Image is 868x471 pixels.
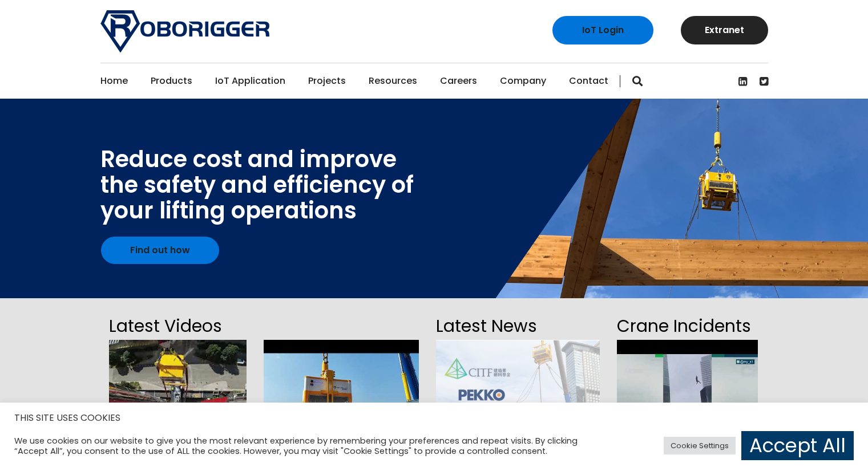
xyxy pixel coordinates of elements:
a: IoT Application [215,63,285,99]
a: Careers [440,63,477,99]
a: Company [500,63,546,99]
img: Roborigger [100,10,269,52]
a: Find out how [101,237,219,264]
h5: THIS SITE USES COOKIES [14,411,854,425]
img: hqdefault.jpg [617,340,758,454]
img: hqdefault.jpg [264,340,419,454]
h2: Crane Incidents [617,312,758,340]
a: Cookie Settings [664,437,736,454]
a: IoT Login [552,16,653,44]
h2: Latest Videos [109,312,247,340]
a: Products [151,63,192,99]
a: Home [100,63,128,99]
img: hqdefault.jpg [109,340,247,454]
a: Extranet [681,16,768,44]
a: Accept All [741,431,854,460]
h2: Latest News [436,312,599,340]
div: Reduce cost and improve the safety and efficiency of your lifting operations [100,147,414,224]
div: We use cookies on our website to give you the most relevant experience by remembering your prefer... [14,436,602,456]
a: Projects [308,63,346,99]
a: Resources [369,63,417,99]
a: Contact [569,63,608,99]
